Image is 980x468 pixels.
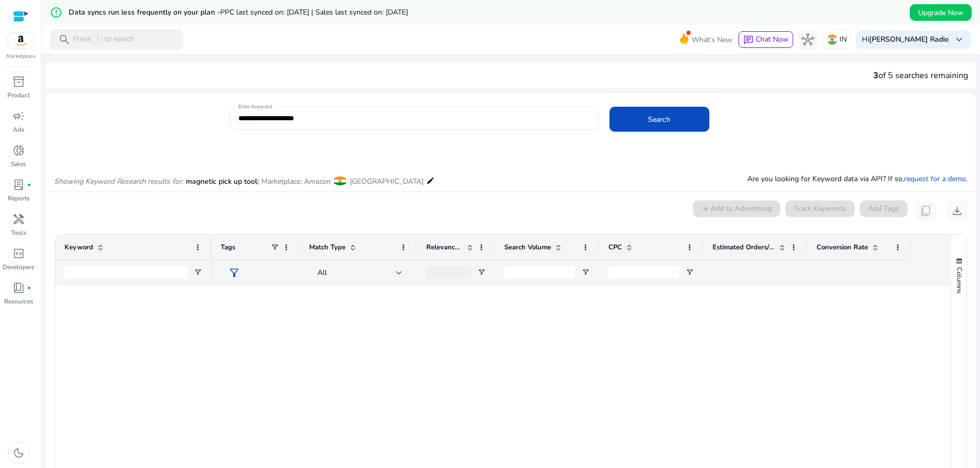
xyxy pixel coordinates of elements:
p: Sales [11,159,26,169]
b: [PERSON_NAME] Radio [869,34,949,44]
span: Upgrade Now [918,7,963,18]
div: of 5 searches remaining [873,69,968,82]
mat-icon: error_outline [50,6,62,19]
span: hub [801,33,814,46]
i: Showing Keyword Research results for: [54,176,183,186]
p: Resources [4,297,33,306]
span: search [58,33,71,46]
span: download [951,205,963,217]
span: PPC last synced on: [DATE] | Sales last synced on: [DATE] [220,7,408,17]
button: hub [797,29,818,50]
p: Tools [11,228,27,237]
span: Tags [221,243,235,252]
span: campaign [12,110,25,122]
span: Estimated Orders/Month [712,243,775,252]
span: code_blocks [12,247,25,260]
span: Search [648,114,670,125]
button: download [947,200,968,221]
span: All [317,268,327,277]
span: keyboard_arrow_down [953,33,965,46]
span: Match Type [309,243,346,252]
button: Open Filter Menu [194,268,202,276]
a: request for a demo [904,174,966,184]
mat-icon: edit [426,174,435,187]
span: fiber_manual_record [27,286,31,290]
span: What's New [692,31,732,49]
p: Marketplace [6,53,35,60]
span: filter_alt [228,267,240,279]
button: chatChat Now [739,31,793,48]
button: Upgrade Now [910,4,972,21]
span: / [93,34,103,45]
p: IN [839,30,847,48]
span: magnetic pick up tool [186,176,257,186]
span: Keyword [65,243,93,252]
p: Are you looking for Keyword data via API? If so, . [747,173,968,184]
span: inventory_2 [12,75,25,88]
span: fiber_manual_record [27,183,31,187]
p: Reports [8,194,30,203]
input: Keyword Filter Input [65,266,187,279]
span: Conversion Rate [817,243,868,252]
span: 3 [873,70,879,81]
span: dark_mode [12,447,25,459]
button: Search [609,107,709,132]
span: chat [743,35,754,45]
span: | Marketplace: Amazon [257,176,330,186]
p: Product [7,91,30,100]
p: Ads [13,125,24,134]
span: Chat Now [756,34,788,44]
p: Developers [3,262,34,272]
span: handyman [12,213,25,225]
span: Relevance Score [426,243,463,252]
button: Open Filter Menu [685,268,694,276]
span: lab_profile [12,179,25,191]
p: Hi [862,36,949,43]
input: Search Volume Filter Input [504,266,575,279]
span: book_4 [12,282,25,294]
p: Press to search [73,34,134,45]
input: CPC Filter Input [608,266,679,279]
mat-label: Enter Keyword [238,103,272,110]
button: Open Filter Menu [477,268,486,276]
span: Search Volume [504,243,551,252]
img: in.svg [827,34,837,45]
button: Open Filter Menu [581,268,590,276]
img: amazon.svg [7,33,35,48]
span: CPC [608,243,622,252]
span: Columns [954,267,964,294]
span: [GEOGRAPHIC_DATA] [350,176,424,186]
h5: Data syncs run less frequently on your plan - [69,8,408,17]
span: donut_small [12,144,25,157]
